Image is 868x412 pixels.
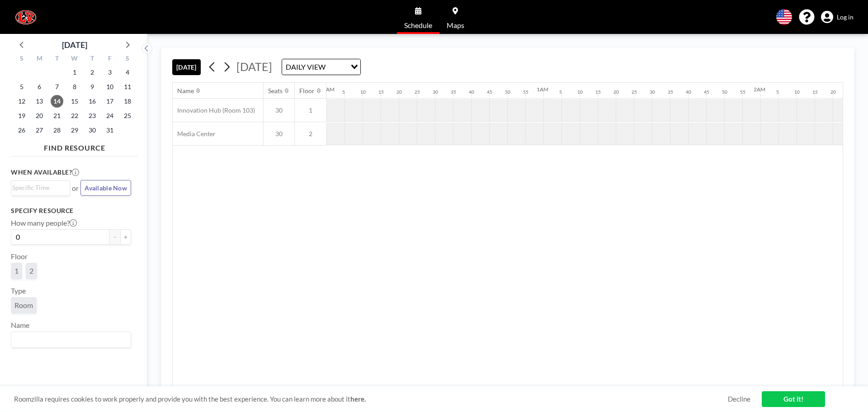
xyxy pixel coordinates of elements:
[15,95,28,108] span: Sunday, October 12, 2025
[11,332,131,347] div: Search for option
[11,207,131,215] h3: Specify resource
[48,53,66,65] div: T
[83,53,101,65] div: T
[299,87,315,95] div: Floor
[282,59,360,75] div: Search for option
[51,124,63,137] span: Tuesday, October 28, 2025
[328,61,345,73] input: Search for option
[62,38,87,51] div: [DATE]
[68,109,81,122] span: Wednesday, October 22, 2025
[447,22,464,29] span: Maps
[121,95,134,108] span: Saturday, October 18, 2025
[15,109,28,122] span: Sunday, October 19, 2025
[101,53,118,65] div: F
[728,395,750,403] a: Decline
[350,395,366,403] a: here.
[68,66,81,79] span: Wednesday, October 1, 2025
[33,95,46,108] span: Monday, October 13, 2025
[80,180,131,196] button: Available Now
[51,81,63,93] span: Tuesday, October 7, 2025
[12,334,126,346] input: Search for option
[236,60,272,73] span: [DATE]
[404,22,432,29] span: Schedule
[51,109,63,122] span: Tuesday, October 21, 2025
[14,395,728,403] span: Roomzilla requires cookies to work properly and provide you with the best experience. You can lea...
[15,81,28,93] span: Sunday, October 5, 2025
[295,106,326,114] span: 1
[104,81,116,93] span: Friday, October 10, 2025
[14,8,37,26] img: organization-logo
[31,53,48,65] div: M
[264,130,294,138] span: 30
[268,87,283,95] div: Seats
[320,86,335,93] div: 12AM
[284,61,327,73] span: DAILY VIEW
[722,89,727,95] div: 50
[469,89,474,95] div: 40
[173,130,216,138] span: Media Center
[451,89,456,95] div: 35
[505,89,510,95] div: 50
[11,181,70,194] div: Search for option
[104,66,116,79] span: Friday, October 3, 2025
[120,229,131,245] button: +
[11,252,28,261] label: Floor
[109,229,120,245] button: -
[14,266,19,275] span: 1
[68,81,81,93] span: Wednesday, October 8, 2025
[537,86,548,93] div: 1AM
[754,86,765,93] div: 2AM
[173,106,255,114] span: Innovation Hub (Room 103)
[632,89,637,95] div: 25
[360,89,366,95] div: 10
[33,124,46,137] span: Monday, October 27, 2025
[487,89,492,95] div: 45
[794,89,800,95] div: 10
[650,89,655,95] div: 30
[686,89,691,95] div: 40
[740,89,745,95] div: 55
[85,184,127,192] span: Available Now
[704,89,709,95] div: 45
[577,89,583,95] div: 10
[104,95,116,108] span: Friday, October 17, 2025
[66,53,84,65] div: W
[72,184,79,193] span: or
[86,109,99,122] span: Thursday, October 23, 2025
[613,89,619,95] div: 20
[104,124,116,137] span: Friday, October 31, 2025
[177,87,194,95] div: Name
[812,89,818,95] div: 15
[29,266,33,275] span: 2
[14,301,33,309] span: Room
[11,286,26,295] label: Type
[11,321,29,330] label: Name
[33,109,46,122] span: Monday, October 20, 2025
[13,53,31,65] div: S
[415,89,420,95] div: 25
[118,53,136,65] div: S
[11,140,138,152] h4: FIND RESOURCE
[104,109,116,122] span: Friday, October 24, 2025
[762,391,825,407] a: Got it!
[12,183,65,193] input: Search for option
[668,89,673,95] div: 35
[396,89,402,95] div: 20
[86,124,99,137] span: Thursday, October 30, 2025
[68,95,81,108] span: Wednesday, October 15, 2025
[121,66,134,79] span: Saturday, October 4, 2025
[86,81,99,93] span: Thursday, October 9, 2025
[830,89,836,95] div: 20
[559,89,562,95] div: 5
[295,130,326,138] span: 2
[121,81,134,93] span: Saturday, October 11, 2025
[15,124,28,137] span: Sunday, October 26, 2025
[86,66,99,79] span: Thursday, October 2, 2025
[68,124,81,137] span: Wednesday, October 29, 2025
[433,89,438,95] div: 30
[378,89,384,95] div: 15
[51,95,63,108] span: Tuesday, October 14, 2025
[172,59,201,75] button: [DATE]
[342,89,345,95] div: 5
[264,106,294,114] span: 30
